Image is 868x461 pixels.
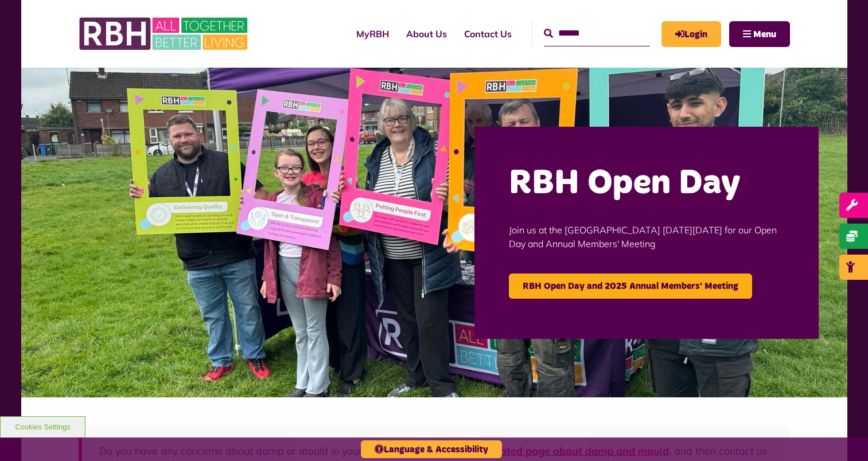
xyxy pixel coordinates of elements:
[661,21,721,47] a: MyRBH
[398,18,456,49] a: About Us
[509,206,784,268] p: Join us at the [GEOGRAPHIC_DATA] [DATE][DATE] for our Open Day and Annual Members' Meeting
[456,18,520,49] a: Contact Us
[509,161,784,206] h2: RBH Open Day
[348,18,398,49] a: MyRBH
[729,21,790,47] button: Navigation
[753,30,776,39] span: Menu
[361,440,502,458] button: Language & Accessibility
[509,274,752,299] a: RBH Open Day and 2025 Annual Members' Meeting
[21,68,847,397] img: Image (22)
[79,11,251,56] img: RBH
